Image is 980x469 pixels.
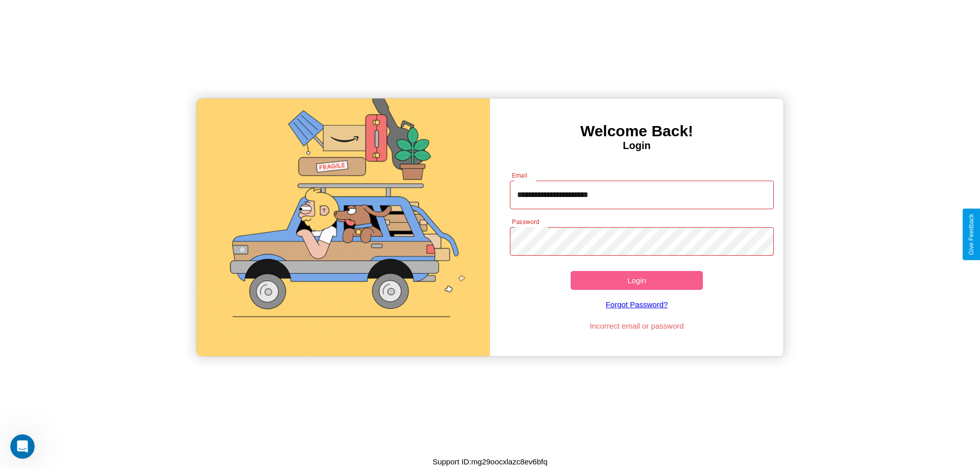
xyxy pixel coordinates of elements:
button: Login [571,271,703,290]
label: Password [512,217,539,226]
iframe: Intercom live chat [10,434,35,459]
div: Give Feedback [968,214,975,255]
p: Support ID: mg29oocxlazc8ev6bfq [432,455,547,468]
p: Incorrect email or password [505,319,769,333]
a: Forgot Password? [505,290,769,319]
h4: Login [490,140,783,152]
img: gif [197,98,490,356]
label: Email [512,171,528,180]
h3: Welcome Back! [490,122,783,140]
